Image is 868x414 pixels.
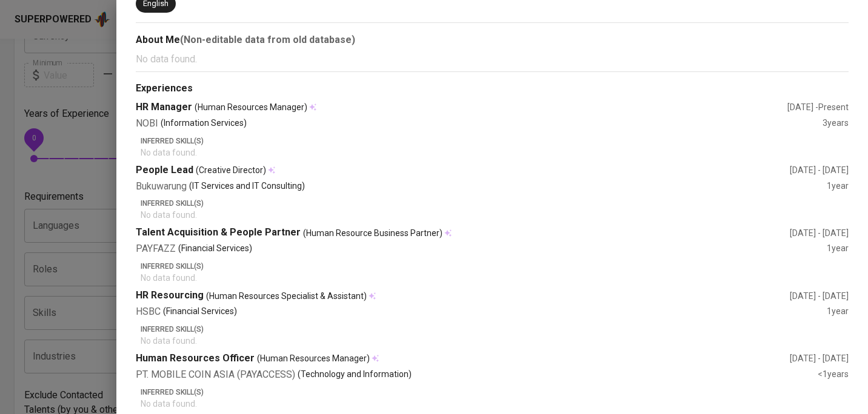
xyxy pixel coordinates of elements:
p: Inferred Skill(s) [141,261,849,272]
div: Experiences [136,82,849,96]
div: People Lead [136,163,790,177]
div: 1 year [827,180,849,194]
div: HR Manager [136,100,787,114]
div: About Me [136,33,849,47]
p: Inferred Skill(s) [141,136,849,146]
p: (Financial Services) [163,305,237,319]
p: (IT Services and IT Consulting) [189,180,305,194]
p: Inferred Skill(s) [141,387,849,398]
div: [DATE] - [DATE] [790,164,849,176]
div: 3 years [823,117,849,131]
div: <1 years [818,368,849,382]
p: No data found. [141,146,849,159]
div: Human Resources Officer [136,352,790,366]
div: HSBC [136,305,827,319]
p: (Information Services) [161,117,247,131]
div: HR Resourcing [136,289,790,303]
b: (Non-editable data from old database) [180,34,355,45]
p: No data found. [141,398,849,410]
div: Talent Acquisition & People Partner [136,226,790,240]
span: (Human Resources Manager) [195,101,307,113]
span: (Human Resource Business Partner) [303,227,442,239]
span: (Human Resources Manager) [257,352,370,364]
p: No data found. [141,209,849,221]
div: NOBI [136,117,823,131]
div: Bukuwarung [136,180,827,194]
p: No data found. [141,272,849,284]
p: No data found. [136,52,849,67]
div: PAYFAZZ [136,242,827,256]
div: [DATE] - Present [787,101,849,113]
div: [DATE] - [DATE] [790,290,849,302]
span: (Creative Director) [196,164,266,176]
p: Inferred Skill(s) [141,198,849,209]
p: Inferred Skill(s) [141,324,849,335]
p: (Financial Services) [178,242,252,256]
div: 1 year [827,305,849,319]
p: No data found. [141,335,849,347]
div: 1 year [827,242,849,256]
div: [DATE] - [DATE] [790,227,849,239]
p: (Technology and Information) [298,368,412,382]
div: [DATE] - [DATE] [790,352,849,364]
span: (Human Resources Specialist & Assistant) [206,290,367,302]
div: PT. MOBILE COIN ASIA (PAYACCESS) [136,368,818,382]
